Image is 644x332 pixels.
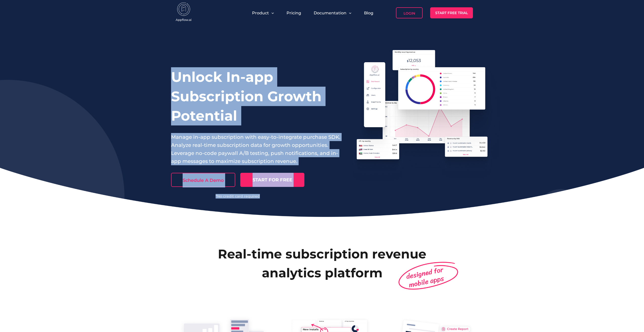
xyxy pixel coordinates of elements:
[240,173,304,187] a: START FOR FREE
[314,11,351,15] button: Documentation
[287,11,301,15] a: Pricing
[179,245,465,282] h2: Real-time subscription revenue analytics platform
[171,194,304,198] div: *No credit card required
[252,11,269,15] span: Product
[314,11,346,15] span: Documentation
[252,11,274,15] button: Product
[171,173,235,187] a: Schedule A Demo
[396,7,423,18] a: Login
[171,133,341,165] p: Manage in-app subscription with easy-to-integrate purchase SDK. Analyze real-time subscription da...
[430,7,473,18] a: Start Free Trial
[396,258,460,293] img: design-for-mobile-apps
[171,67,341,125] h1: Unlock In-app Subscription Growth Potential
[364,11,373,15] a: Blog
[171,3,196,23] img: appflow.ai-logo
